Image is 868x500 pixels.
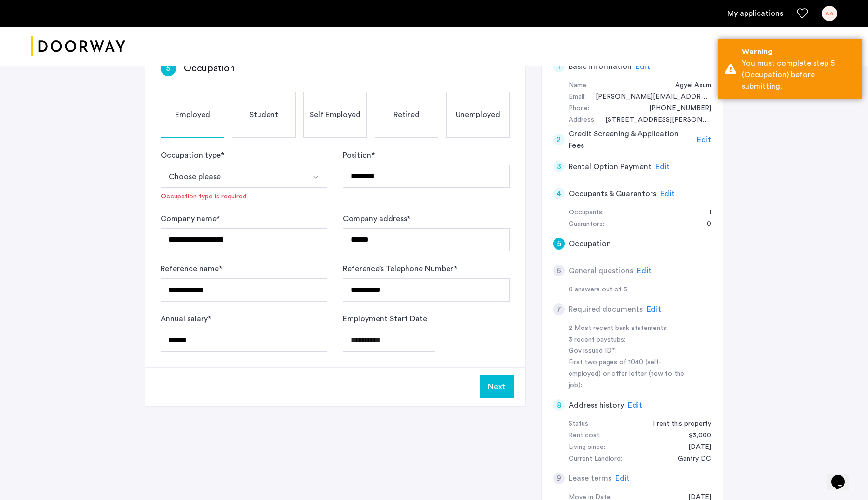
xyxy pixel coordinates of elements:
div: Name: [569,80,588,92]
div: Current Landlord: [569,453,622,465]
span: Unemployed [456,109,500,120]
label: Position * [343,149,375,161]
div: First two pages of 1040 (self-employed) or offer letter (new to the job): [569,357,690,392]
a: My application [727,8,783,19]
div: 8 [553,399,565,411]
div: Phone: [569,103,589,115]
div: agyei.axum@gmail.com [586,92,711,103]
div: You must complete step 5 (Occupation) before submitting. [742,57,855,92]
button: Next [480,375,514,398]
span: Edit [615,474,630,482]
div: 0 [697,219,711,230]
div: 2 Most recent bank statements: [569,323,690,334]
div: Status: [569,419,590,430]
span: Edit [628,401,642,409]
span: Edit [655,163,670,171]
h5: Rental Option Payment [569,161,651,172]
h5: Basic information [569,61,632,72]
h5: Occupants & Guarantors [569,188,656,199]
div: 0 answers out of 5 [569,284,711,296]
div: I rent this property [643,419,711,430]
span: Edit [647,305,661,313]
div: 4 [553,188,565,199]
label: Company address * [343,213,410,224]
div: Warning [742,46,855,57]
span: Edit [697,136,711,144]
div: 300 Morse Street Northeast [596,115,711,126]
div: Occupation type is required [161,192,246,201]
div: Living since: [569,442,605,453]
div: Gantry DC [668,453,711,465]
div: Address: [569,115,596,126]
div: AA [822,6,837,21]
div: 5 [161,61,176,76]
button: Select option [304,165,327,188]
div: 3 recent paystubs: [569,334,690,346]
label: Annual salary * [161,313,211,325]
div: 3 [553,161,565,172]
label: Employment Start Date [343,313,427,325]
span: Edit [637,267,651,275]
label: Reference name * [161,263,222,275]
span: Student [249,109,278,120]
span: Retired [393,109,420,120]
div: Rent cost: [569,430,601,442]
a: Favorites [797,8,808,19]
h5: General questions [569,265,633,276]
img: arrow [312,173,320,181]
div: 1 [699,207,711,219]
div: +12023419086 [639,103,711,115]
div: Gov issued ID*: [569,345,690,357]
label: Reference’s Telephone Number * [343,263,457,275]
div: 1 [553,61,565,72]
span: Self Employed [310,109,361,120]
div: Guarantors: [569,219,604,230]
h3: Occupation [184,62,235,75]
h5: Lease terms [569,473,611,484]
div: 07/01/2023 [678,442,711,453]
h5: Address history [569,399,624,411]
label: Occupation type * [161,149,224,161]
div: Occupants: [569,207,604,219]
h5: Required documents [569,303,643,315]
div: 7 [553,303,565,315]
div: 6 [553,265,565,276]
input: Employment Start Date [343,329,435,352]
div: 5 [553,238,565,250]
span: Edit [636,63,650,70]
span: Employed [175,109,210,120]
iframe: chat widget [827,461,858,490]
img: logo [31,28,125,65]
div: $3,000 [679,430,711,442]
div: Email: [569,92,586,103]
a: Cazamio logo [31,28,125,65]
label: Company name * [161,213,220,224]
div: Agyei Axum [665,80,711,92]
button: Select option [161,165,305,188]
span: Edit [660,190,675,197]
h5: Credit Screening & Application Fees [569,128,693,151]
div: 9 [553,473,565,484]
div: 2 [553,134,565,145]
h5: Occupation [569,238,611,250]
